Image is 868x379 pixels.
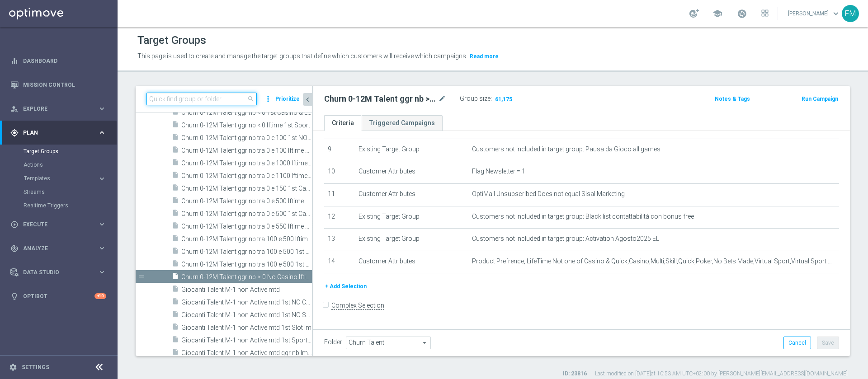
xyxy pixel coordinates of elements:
[137,52,467,60] span: This page is used to create and manage the target groups that define which customers will receive...
[324,139,355,161] td: 9
[491,95,492,103] label: :
[10,245,107,252] div: track_changes Analyze keyboard_arrow_right
[10,221,107,228] button: play_circle_outline Execute keyboard_arrow_right
[181,286,312,294] span: Giocanti Talent M-1 non Active mtd
[23,106,98,112] span: Explore
[24,176,89,181] span: Templates
[181,109,312,117] span: Churn 0-12M Talent ggr nb &lt; 0 1st Casino &amp; Lotteries lftime
[24,175,107,182] div: Templates keyboard_arrow_right
[24,172,117,185] div: Templates
[172,171,179,182] i: insert_drive_file
[355,139,468,161] td: Existing Target Group
[324,251,355,273] td: 14
[10,129,98,137] div: Plan
[181,261,312,268] span: Churn 0-12M Talent ggr nb tra 100 e 500 1st NO Casino &amp; Lotteries lftime
[181,349,312,357] span: Giocanti Talent M-1 non Active mtd ggr nb lm &gt; 0
[181,311,312,319] span: Giocanti Talent M-1 non Active mtd 1st NO Sport lm
[23,73,106,97] a: Mission Control
[783,337,811,349] button: Cancel
[172,222,179,232] i: insert_drive_file
[9,363,17,371] i: settings
[10,129,19,137] i: gps_fixed
[137,34,206,47] h1: Target Groups
[324,206,355,229] td: 12
[472,213,694,220] span: Customers not included in target group: Black list contattabilità con bonus free
[10,293,107,300] button: lightbulb Optibot +10
[172,298,179,308] i: insert_drive_file
[842,5,859,22] div: FM
[10,105,98,113] div: Explore
[10,220,98,229] div: Execute
[274,93,301,105] button: Prioritize
[355,161,468,184] td: Customer Attributes
[355,229,468,251] td: Existing Target Group
[24,145,117,158] div: Target Groups
[172,197,179,207] i: insert_drive_file
[23,284,94,308] a: Optibot
[10,105,107,112] div: person_search Explore keyboard_arrow_right
[472,257,835,265] span: Product Prefrence, LifeTime Not one of Casino & Quick,Casino,Multi,Skill,Quick,Poker,No Bets Made...
[181,273,312,281] span: Churn 0-12M Talent ggr nb &gt; 0 No Casino lftime
[469,51,500,61] button: Read more
[10,292,19,300] i: lightbulb
[172,336,179,346] i: insert_drive_file
[787,7,842,20] a: [PERSON_NAME]keyboard_arrow_down
[472,190,625,198] span: OptiMail Unsubscribed Does not equal Sisal Marketing
[98,174,106,183] i: keyboard_arrow_right
[472,168,525,175] span: Flag Newsletter = 1
[563,370,587,378] label: ID: 23816
[331,301,384,310] label: Complex Selection
[172,285,179,295] i: insert_drive_file
[10,129,107,136] button: gps_fixed Plan keyboard_arrow_right
[22,365,49,370] a: Settings
[10,81,107,89] button: Mission Control
[181,134,312,142] span: Churn 0-12M Talent ggr nb tra 0 e 100 1st NO Casino &amp; Lotteries lftime
[23,222,98,227] span: Execute
[24,202,94,209] a: Realtime Triggers
[181,299,312,306] span: Giocanti Talent M-1 non Active mtd 1st NO Casino lm
[324,338,342,346] label: Folder
[172,121,179,131] i: insert_drive_file
[146,93,257,105] input: Quick find group or folder
[10,73,106,97] div: Mission Control
[712,9,722,19] span: school
[324,161,355,184] td: 10
[23,130,98,136] span: Plan
[181,147,312,154] span: Churn 0-12M Talent ggr nb tra 0 e 100 lftime 1st Casino
[181,223,312,230] span: Churn 0-12M Talent ggr nb tra 0 e 550 lftime 1st Sport
[24,148,94,155] a: Target Groups
[438,94,446,104] i: mode_edit
[181,185,312,192] span: Churn 0-12M Talent ggr nb tra 0 e 150 1st Casino &amp; Lotteries lftime
[10,244,98,253] div: Analyze
[172,146,179,156] i: insert_drive_file
[324,183,355,206] td: 11
[98,128,106,137] i: keyboard_arrow_right
[10,57,19,65] i: equalizer
[181,248,312,256] span: Churn 0-12M Talent ggr nb tra 100 e 500 1st Casino &amp; Lotteries lftime
[181,235,312,243] span: Churn 0-12M Talent ggr nb tra 100 e 500 lftime 1st Casino
[362,115,443,131] a: Triggered Campaigns
[324,115,362,131] a: Criteria
[181,324,312,332] span: Giocanti Talent M-1 non Active mtd 1st Slot lm
[181,172,312,180] span: Churn 0-12M Talent ggr nb tra 0 e 1100 lftime NO Casino
[595,370,848,378] label: Last modified on [DATE] at 10:53 AM UTC+02:00 by [PERSON_NAME][EMAIL_ADDRESS][DOMAIN_NAME]
[172,108,179,118] i: insert_drive_file
[23,246,98,251] span: Analyze
[98,244,106,253] i: keyboard_arrow_right
[181,122,312,129] span: Churn 0-12M Talent ggr nb &lt; 0 lftime 1st Sport
[303,93,312,106] button: chevron_left
[172,310,179,321] i: insert_drive_file
[24,158,117,172] div: Actions
[10,244,19,253] i: track_changes
[10,269,107,276] button: Data Studio keyboard_arrow_right
[10,268,98,276] div: Data Studio
[460,95,491,103] label: Group size
[324,229,355,251] td: 13
[355,183,468,206] td: Customer Attributes
[172,323,179,333] i: insert_drive_file
[817,337,839,349] button: Save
